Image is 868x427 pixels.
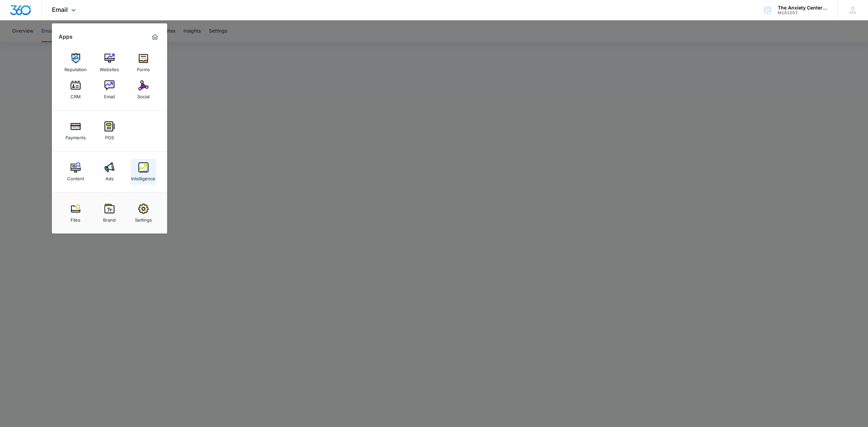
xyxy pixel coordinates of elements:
[105,131,114,140] div: POS
[150,32,160,42] a: Marketing 360® Dashboard
[65,131,86,140] div: Payments
[97,77,122,103] a: Email
[778,11,827,15] div: account id
[71,90,81,99] div: CRM
[131,200,156,226] a: Settings
[71,214,80,223] div: Files
[63,159,88,185] a: Content
[63,200,88,226] a: Files
[63,50,88,76] a: Reputation
[67,172,84,181] div: Content
[135,214,152,223] div: Settings
[137,63,150,72] div: Forms
[105,172,114,181] div: Ads
[64,63,87,72] div: Reputation
[52,6,68,13] span: Email
[131,77,156,103] a: Social
[104,90,115,99] div: Email
[63,118,88,144] a: Payments
[131,159,156,185] a: Intelligence
[778,5,827,11] div: account name
[59,34,73,40] h2: Apps
[100,63,119,72] div: Websites
[131,172,155,181] div: Intelligence
[131,50,156,76] a: Forms
[97,118,122,144] a: POS
[97,159,122,185] a: Ads
[103,214,116,223] div: Brand
[97,200,122,226] a: Brand
[137,90,150,99] div: Social
[97,50,122,76] a: Websites
[63,77,88,103] a: CRM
